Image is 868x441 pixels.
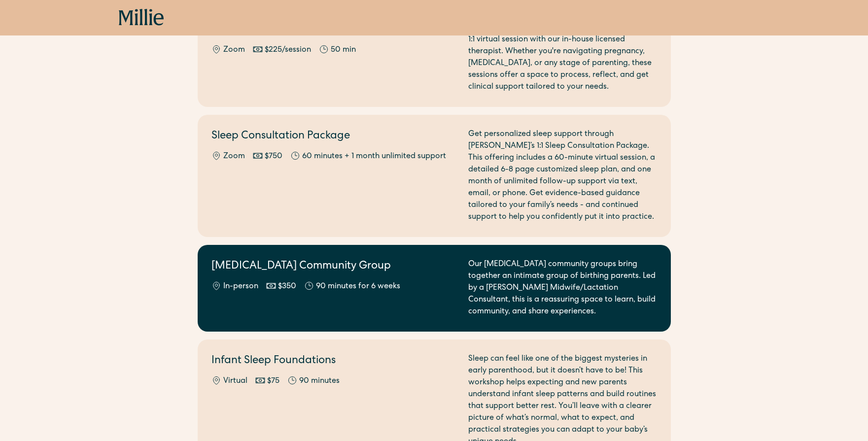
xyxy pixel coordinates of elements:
[198,245,671,332] a: [MEDICAL_DATA] Community GroupIn-person$35090 minutes for 6 weeksOur [MEDICAL_DATA] community gro...
[223,375,247,387] div: Virtual
[211,129,456,145] h2: Sleep Consultation Package
[299,375,340,387] div: 90 minutes
[316,281,400,293] div: 90 minutes for 6 weeks
[302,151,446,163] div: 60 minutes + 1 month unlimited support
[198,8,671,107] a: 1:1 Mental Health TherapyZoom$225/session50 minGet emotional support and mental health care in a ...
[223,151,245,163] div: Zoom
[468,129,657,223] div: Get personalized sleep support through [PERSON_NAME]’s 1:1 Sleep Consultation Package. This offer...
[278,281,296,293] div: $350
[198,115,671,237] a: Sleep Consultation PackageZoom$75060 minutes + 1 month unlimited supportGet personalized sleep su...
[265,44,311,56] div: $225/session
[265,151,282,163] div: $750
[223,44,245,56] div: Zoom
[331,44,356,56] div: 50 min
[211,259,456,275] h2: [MEDICAL_DATA] Community Group
[267,375,279,387] div: $75
[468,259,657,318] div: Our [MEDICAL_DATA] community groups bring together an intimate group of birthing parents. Led by ...
[468,22,657,93] div: Get emotional support and mental health care in a 1:1 virtual session with our in-house licensed ...
[223,281,258,293] div: In-person
[211,353,456,370] h2: Infant Sleep Foundations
